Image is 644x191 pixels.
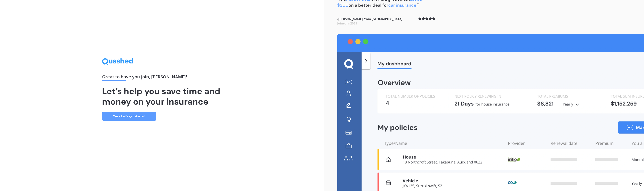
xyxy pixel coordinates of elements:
a: Yes - Let’s get started [102,112,156,121]
span: car insurance [388,2,416,8]
div: Great to have you join , [PERSON_NAME] ! [102,75,222,81]
b: - [PERSON_NAME] from [GEOGRAPHIC_DATA] [337,17,402,25]
span: Joined in 2021 [337,21,357,25]
h1: Let’s help you save time and money on your insurance [102,86,222,107]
